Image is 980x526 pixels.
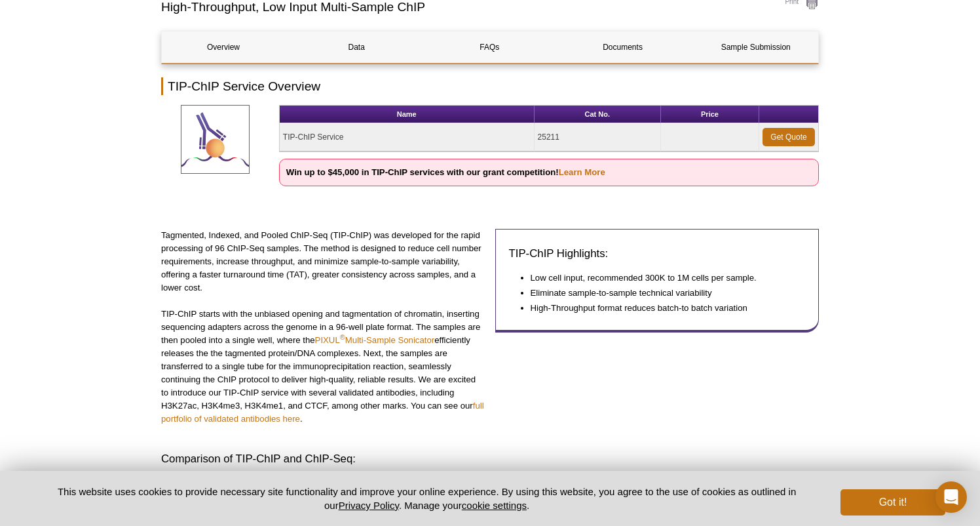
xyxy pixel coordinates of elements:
a: Documents [561,31,685,63]
h3: Comparison of TIP-ChIP and ChIP-Seq: [161,451,819,467]
a: PIXUL®Multi-Sample Sonicator [315,335,435,345]
h3: TIP-ChIP Highlights: [509,246,806,262]
button: cookie settings [462,500,527,511]
li: Low cell input, recommended 300K to 1M cells per sample. [531,272,793,285]
th: Cat No. [535,106,661,123]
a: FAQs [428,31,551,63]
h2: TIP-ChIP Service Overview [161,77,819,95]
p: This website uses cookies to provide necessary site functionality and improve your online experie... [35,485,819,512]
a: Overview [162,31,285,63]
div: Open Intercom Messenger [935,481,967,513]
a: Learn More [559,167,605,177]
li: High-Throughput format reduces batch-to batch variation [531,302,793,315]
td: 25211 [535,123,661,152]
a: Get Quote [763,128,815,146]
a: Sample Submission [694,31,818,63]
a: Privacy Policy [339,500,399,511]
th: Price [661,106,759,123]
button: Got it! [840,489,945,516]
h2: High-Throughput, Low Input Multi-Sample ChIP [161,1,757,13]
strong: Win up to $45,000 in TIP-ChIP services with our grant competition! [286,167,605,177]
p: TIP-ChIP starts with the unbiased opening and tagmentation of chromatin, inserting sequencing ada... [161,308,485,426]
a: full portfolio of validated antibodies here [161,401,484,424]
sup: ® [340,333,345,341]
p: Tagmented, Indexed, and Pooled ChIP-Seq (TIP-ChIP) was developed for the rapid processing of 96 C... [161,229,485,294]
li: Eliminate sample-to-sample technical variability [531,287,793,300]
td: TIP-ChIP Service [280,123,535,152]
a: Data [295,31,418,63]
th: Name [280,106,535,123]
img: TIP-ChIP Service [181,105,250,174]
